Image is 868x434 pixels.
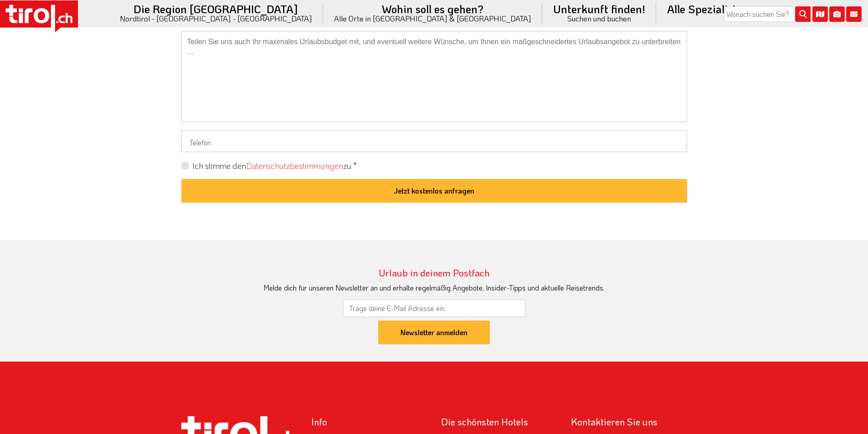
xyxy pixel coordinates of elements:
h3: Info [311,416,427,427]
h3: Urlaub in deinem Postfach [181,267,687,278]
i: Kontakt [846,6,862,22]
h3: Die schönsten Hotels [441,416,557,427]
label: Ich stimme den zu * [192,160,357,172]
a: Datenschutzbestimmungen [246,160,343,171]
button: Jetzt kostenlos anfragen [181,179,687,203]
small: Suchen und buchen [553,15,645,22]
input: Wonach suchen Sie? [724,6,811,22]
small: Alle Orte in [GEOGRAPHIC_DATA] & [GEOGRAPHIC_DATA] [334,15,531,22]
h3: Kontaktieren Sie uns [571,416,687,427]
input: Trage deine E-Mail Adresse ein [343,300,525,317]
i: Karte öffnen [812,6,828,22]
input: Newsletter anmelden [378,321,490,344]
div: Melde dich für unseren Newsletter an und erhalte regelmäßig Angebote, Insider-Tipps und aktuelle ... [181,283,687,293]
i: Fotogalerie [829,6,845,22]
small: Nordtirol - [GEOGRAPHIC_DATA] - [GEOGRAPHIC_DATA] [120,15,312,22]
